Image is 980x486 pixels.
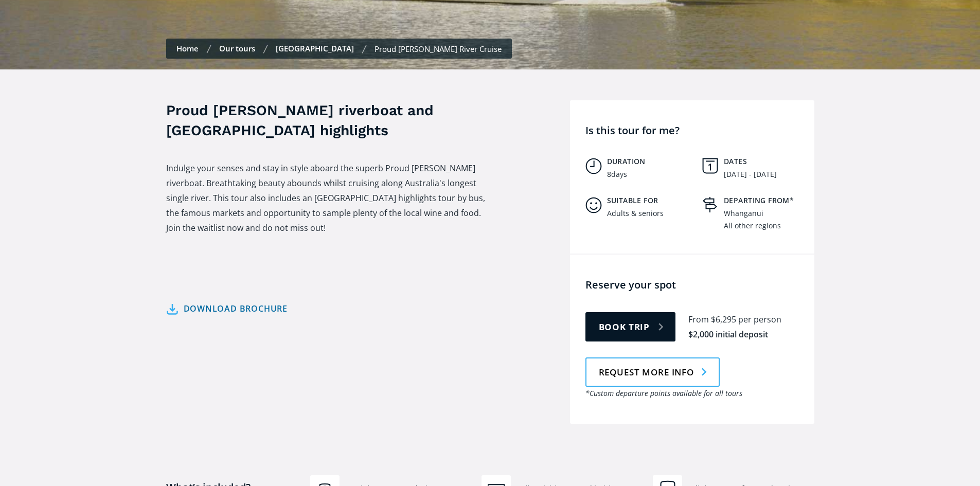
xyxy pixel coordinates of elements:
a: Home [176,43,199,53]
nav: Breadcrumbs [166,39,512,59]
h5: Departing from* [724,196,809,205]
div: Adults & seniors [607,209,664,218]
div: $6,295 [711,314,736,326]
p: ‍ [166,246,485,261]
div: $2,000 [688,329,714,340]
div: Proud [PERSON_NAME] River Cruise [375,44,502,54]
a: Our tours [219,43,255,53]
a: Book trip [585,312,676,341]
a: Request more info [585,357,720,387]
em: *Custom departure points available for all tours [585,388,742,398]
p: Indulge your senses and stay in style aboard the superb Proud [PERSON_NAME] riverboat. Breathtaki... [166,161,485,236]
div: [DATE] - [DATE] [724,170,777,179]
div: Whanganui [724,209,763,218]
div: 8 [607,170,611,179]
h5: Duration [607,157,692,166]
p: ‍ [166,271,485,286]
h4: Reserve your spot [585,278,809,292]
h4: Is this tour for me? [585,123,809,137]
div: All other regions [724,222,781,230]
div: per person [738,314,781,326]
a: Download brochure [166,301,288,316]
h3: Proud [PERSON_NAME] riverboat and [GEOGRAPHIC_DATA] highlights [166,100,485,140]
a: [GEOGRAPHIC_DATA] [276,43,354,53]
div: From [688,314,709,326]
div: initial deposit [716,329,768,340]
h5: Suitable for [607,196,692,205]
h5: Dates [724,157,809,166]
div: days [611,170,627,179]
